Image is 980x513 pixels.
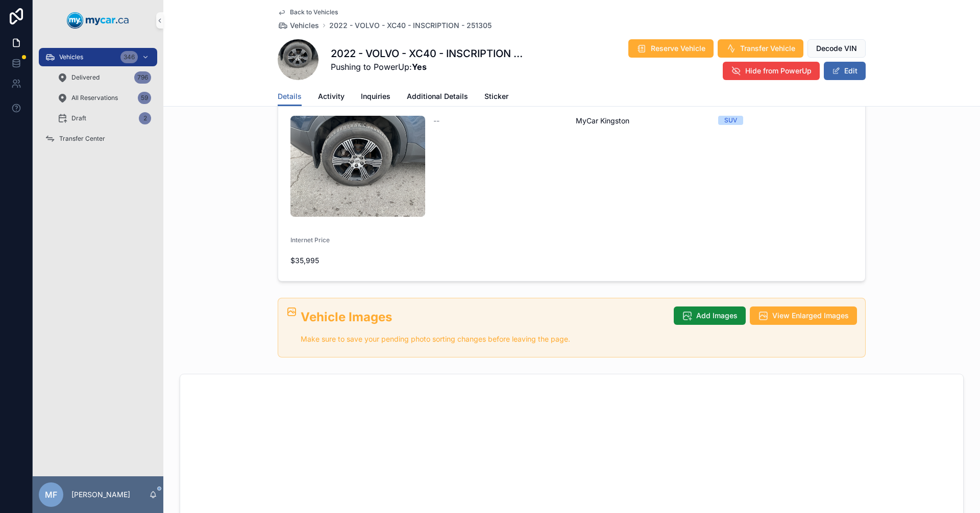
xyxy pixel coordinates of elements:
button: Edit [824,62,866,80]
p: [PERSON_NAME] [71,490,130,500]
button: Hide from PowerUp [723,62,820,80]
button: View Enlarged Images [750,306,857,325]
span: Decode VIN [816,43,857,54]
span: Transfer Vehicle [740,43,795,54]
button: Transfer Vehicle [718,39,803,58]
span: Draft [71,114,86,122]
h1: 2022 - VOLVO - XC40 - INSCRIPTION - 251305 [331,46,526,61]
span: All Reservations [71,94,118,102]
span: Reserve Vehicle [651,43,705,54]
p: Make sure to save your pending photo sorting changes before leaving the page. [301,334,666,345]
span: Transfer Center [59,135,105,143]
a: Back to Vehicles [278,8,338,16]
img: uc [290,116,425,217]
img: App logo [67,12,129,29]
span: MF [45,489,57,501]
a: Inquiries [361,87,390,108]
span: $35,995 [290,255,425,266]
a: Draft2 [51,109,157,127]
div: SUV [724,116,737,125]
span: -- [433,116,439,126]
span: Back to Vehicles [290,8,338,16]
button: Decode VIN [807,39,866,58]
span: Additional Details [407,91,468,101]
span: Internet Price [290,236,330,244]
div: 2 [139,112,151,124]
button: Add Images [674,306,746,325]
span: Delivered [71,73,100,82]
strong: Yes [412,62,427,72]
a: Delivered796 [51,68,157,87]
a: Vehicles346 [39,48,157,66]
h2: Vehicle Images [301,309,666,325]
span: Pushing to PowerUp: [331,61,526,73]
a: 2022 - VOLVO - XC40 - INSCRIPTION - 251305 [329,20,492,31]
a: Transfer Center [39,130,157,148]
a: Activity [318,87,345,108]
span: Vehicles [59,53,83,61]
span: Details [278,91,302,101]
span: Inquiries [361,91,390,101]
a: Additional Details [407,87,468,108]
button: Reserve Vehicle [628,39,714,58]
div: 346 [120,51,138,63]
a: Sticker [484,87,508,108]
span: Sticker [484,91,508,101]
div: scrollable content [33,41,163,161]
span: Hide from PowerUp [745,66,812,76]
div: 59 [138,92,151,104]
span: Activity [318,91,345,101]
span: Add Images [696,311,738,321]
a: All Reservations59 [51,89,157,107]
a: Details [278,87,302,107]
span: View Enlarged Images [772,311,849,321]
a: Vehicles [278,20,319,31]
span: MyCar Kingston [576,116,629,126]
span: Vehicles [290,20,319,31]
div: ## Vehicle Images Make sure to save your pending photo sorting changes before leaving the page. [301,309,666,345]
div: 796 [134,71,151,84]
